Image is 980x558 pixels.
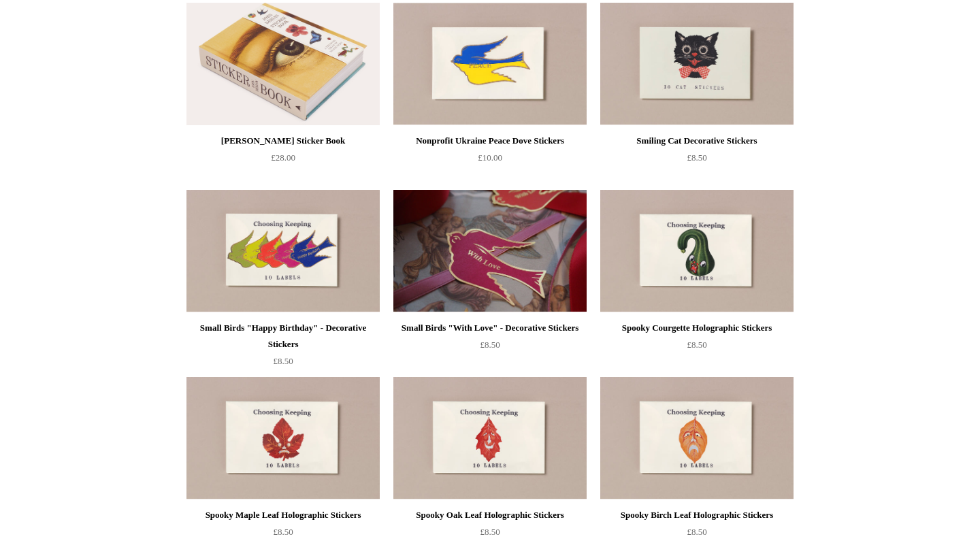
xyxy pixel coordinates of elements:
[687,152,706,163] span: £8.50
[397,320,583,336] div: Small Birds "With Love" - Decorative Stickers
[186,190,380,312] img: Small Birds "Happy Birthday" - Decorative Stickers
[186,133,380,188] a: [PERSON_NAME] Sticker Book £28.00
[604,133,790,149] div: Smiling Cat Decorative Stickers
[600,377,794,499] img: Spooky Birch Leaf Holographic Stickers
[186,3,380,125] img: John Derian Sticker Book
[600,3,794,125] a: Smiling Cat Decorative Stickers Smiling Cat Decorative Stickers
[186,3,380,125] a: John Derian Sticker Book John Derian Sticker Book
[687,340,706,350] span: £8.50
[397,507,583,523] div: Spooky Oak Leaf Holographic Stickers
[393,3,587,125] img: Nonprofit Ukraine Peace Dove Stickers
[604,507,790,523] div: Spooky Birch Leaf Holographic Stickers
[480,340,500,350] span: £8.50
[393,3,587,125] a: Nonprofit Ukraine Peace Dove Stickers Nonprofit Ukraine Peace Dove Stickers
[186,320,380,376] a: Small Birds "Happy Birthday" - Decorative Stickers £8.50
[273,527,293,537] span: £8.50
[393,377,587,499] a: Spooky Oak Leaf Holographic Stickers Spooky Oak Leaf Holographic Stickers
[393,320,587,376] a: Small Birds "With Love" - Decorative Stickers £8.50
[480,527,500,537] span: £8.50
[600,190,794,312] a: Spooky Courgette Holographic Stickers Spooky Courgette Holographic Stickers
[600,320,794,376] a: Spooky Courgette Holographic Stickers £8.50
[687,527,706,537] span: £8.50
[186,377,380,499] img: Spooky Maple Leaf Holographic Stickers
[186,377,380,499] a: Spooky Maple Leaf Holographic Stickers Spooky Maple Leaf Holographic Stickers
[600,190,794,312] img: Spooky Courgette Holographic Stickers
[397,133,583,149] div: Nonprofit Ukraine Peace Dove Stickers
[600,377,794,499] a: Spooky Birch Leaf Holographic Stickers Spooky Birch Leaf Holographic Stickers
[190,320,376,352] div: Small Birds "Happy Birthday" - Decorative Stickers
[600,3,794,125] img: Smiling Cat Decorative Stickers
[478,152,502,163] span: £10.00
[393,377,587,499] img: Spooky Oak Leaf Holographic Stickers
[190,507,376,523] div: Spooky Maple Leaf Holographic Stickers
[273,356,293,366] span: £8.50
[271,152,295,163] span: £28.00
[393,133,587,188] a: Nonprofit Ukraine Peace Dove Stickers £10.00
[190,133,376,149] div: [PERSON_NAME] Sticker Book
[393,190,587,312] a: Small Birds "With Love" - Decorative Stickers Small Birds "With Love" - Decorative Stickers
[186,190,380,312] a: Small Birds "Happy Birthday" - Decorative Stickers Small Birds "Happy Birthday" - Decorative Stic...
[600,133,794,188] a: Smiling Cat Decorative Stickers £8.50
[604,320,790,336] div: Spooky Courgette Holographic Stickers
[393,190,587,312] img: Small Birds "With Love" - Decorative Stickers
